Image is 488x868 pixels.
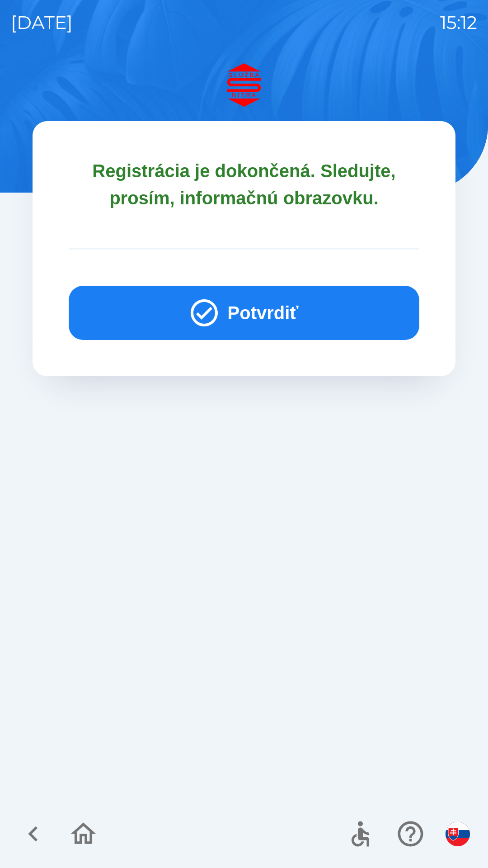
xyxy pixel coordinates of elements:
button: Potvrdiť [69,286,419,340]
img: sk flag [446,822,470,846]
img: Logo [33,63,455,107]
p: [DATE] [11,9,73,36]
p: Registrácia je dokončená. Sledujte, prosím, informačnú obrazovku. [69,157,419,212]
p: 15:12 [440,9,477,36]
